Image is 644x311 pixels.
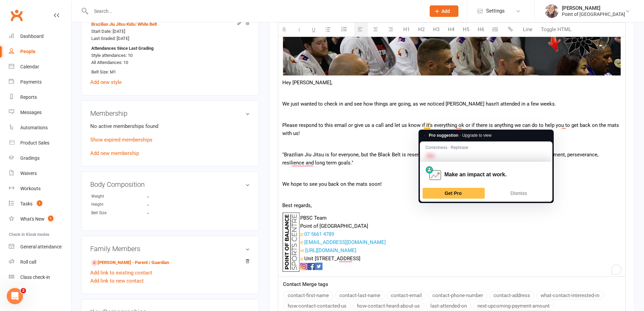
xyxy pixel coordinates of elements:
[385,23,398,37] button: Align text right
[90,269,152,277] a: Add link to existing contact
[7,288,23,304] iframe: Intercom live chat
[20,216,45,222] div: What's New
[147,202,186,207] strong: -
[428,291,487,300] button: contact-phone-number
[300,223,368,229] span: Point of [GEOGRAPHIC_DATA]
[322,23,336,37] button: Unordered List
[536,291,604,300] button: what-contact-interested-in
[91,22,157,27] a: Brazilian Jiu Jitsu Kids
[283,291,333,300] button: contact-first-name
[308,256,360,262] span: nit [STREET_ADDRESS]
[386,291,426,300] button: contact-email
[430,23,443,37] button: H3
[545,4,558,18] img: thumb_image1684198901.png
[300,256,304,262] span: a:
[304,239,386,245] a: [EMAIL_ADDRESS][DOMAIN_NAME]
[20,64,39,69] div: Calendar
[20,79,42,85] div: Payments
[9,270,71,285] a: Class kiosk mode
[9,74,71,90] a: Payments
[20,155,40,161] div: Gradings
[9,135,71,151] a: Product Sales
[91,193,147,200] div: Weight
[282,201,621,209] p: Best regards,
[9,239,71,254] a: General attendance kiosk mode
[474,23,487,37] button: H6
[473,302,554,310] button: next-upcoming-payment-amount
[300,231,304,237] span: p:
[9,212,71,227] a: What's New1
[135,22,157,27] span: / White Belt
[305,247,356,253] a: [URL][DOMAIN_NAME]
[147,194,186,199] strong: -
[293,23,307,37] button: Italic
[300,254,386,263] div: U
[9,29,71,44] a: Dashboard
[147,210,186,216] strong: -
[504,23,518,37] button: Insert link
[9,166,71,181] a: Waivers
[91,201,147,208] div: Height
[20,140,49,146] div: Product Sales
[91,29,125,34] span: Start Date: [DATE]
[9,120,71,135] a: Automations
[37,200,42,206] span: 1
[91,53,133,58] span: Style attendances: 10
[90,277,144,285] a: Add link to new contact
[21,288,26,293] span: 2
[304,231,334,237] a: 07 5661 4789
[486,3,505,19] span: Settings
[20,201,32,206] div: Tasks
[282,121,621,137] p: Please respond to this email or give us a call and let us know if it's everything ok or if there ...
[9,44,71,59] a: People
[20,244,62,249] div: General attendance
[90,79,122,85] a: Add new style
[426,302,471,310] button: last-attended-on
[520,23,536,37] button: Line
[90,181,250,188] h3: Body Composition
[90,110,250,117] h3: Membership
[9,151,71,166] a: Gradings
[300,215,327,221] span: PBSC Team
[538,23,575,37] button: Toggle HTML
[282,151,621,167] p: "Brazilian Jiu Jitsu is for everyone, but the Black Belt is reserved to the ones who knows the va...
[20,171,37,176] div: Waivers
[9,196,71,212] a: Tasks 1
[430,5,458,17] button: Add
[20,94,37,100] div: Reports
[90,122,250,130] p: No active memberships found
[20,34,44,39] div: Dashboard
[337,23,353,36] button: Ordered List
[562,11,625,17] div: Point of [GEOGRAPHIC_DATA]
[91,36,129,41] span: Last Graded: [DATE]
[91,259,169,266] a: [PERSON_NAME] - Parent / Guardian
[20,274,50,280] div: Class check-in
[354,23,368,37] button: Align text left
[20,125,48,130] div: Automations
[89,6,421,16] input: Search...
[20,49,35,54] div: People
[9,90,71,105] a: Reports
[442,8,450,14] span: Add
[283,280,328,288] label: Contact Merge tags
[90,245,250,252] h3: Family Members
[562,5,625,11] div: [PERSON_NAME]
[415,23,428,37] button: H2
[9,181,71,196] a: Workouts
[48,216,53,221] span: 1
[283,302,351,310] button: how-contact-contacted-us
[489,291,534,300] button: contact-address
[90,150,139,156] a: Add new membership
[335,291,385,300] button: contact-last-name
[278,23,292,37] button: Bold
[9,59,71,74] a: Calendar
[91,69,116,74] span: Belt Size: M1
[283,213,300,272] img: Point of Balance Sports Centre Logo
[445,23,458,37] button: H4
[20,259,36,265] div: Roll call
[20,186,41,191] div: Workouts
[8,7,25,24] a: Clubworx
[91,60,128,65] span: All Attendances: 10
[20,110,42,115] div: Messages
[282,100,621,108] p: We just wanted to check in and see how things are going, as we noticed [PERSON_NAME] hasn't atten...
